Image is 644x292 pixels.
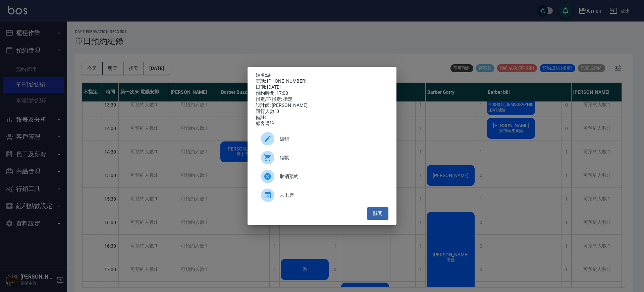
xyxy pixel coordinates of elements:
div: 未出席 [256,186,388,205]
span: 編輯 [280,135,383,142]
div: 設計師: [PERSON_NAME] [256,102,388,109]
div: 編輯 [256,129,388,148]
div: 顧客備註: [256,121,388,127]
span: 結帳 [280,154,383,161]
div: 備註: [256,115,388,121]
button: 關閉 [367,207,388,220]
div: 同行人數: 0 [256,109,388,115]
div: 電話: [PHONE_NUMBER] [256,78,388,84]
a: 結帳 [256,148,388,167]
div: 日期: [DATE] [256,84,388,90]
div: 取消預約 [256,167,388,186]
p: 姓名: [256,72,388,78]
a: 游 [266,72,271,78]
span: 未出席 [280,192,383,199]
span: 取消預約 [280,173,383,180]
div: 預約時間: 17:00 [256,90,388,96]
div: 指定/不指定: 指定 [256,96,388,102]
